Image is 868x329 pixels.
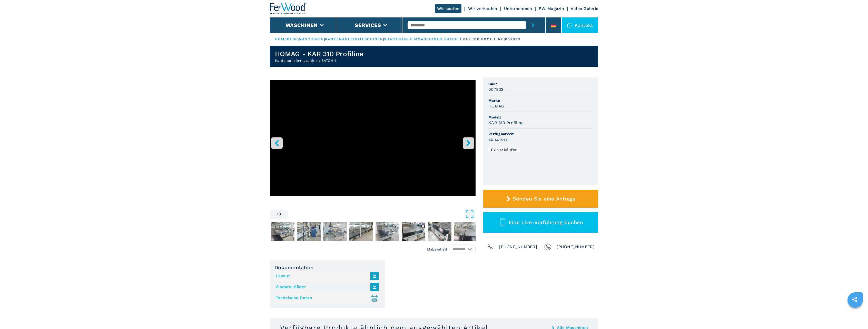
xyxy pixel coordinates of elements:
[488,136,507,142] h3: ab sofort
[276,283,376,291] a: Zipdatei Bilder
[468,6,497,11] a: Wir verkaufen
[483,190,598,208] button: Senden Sie eine Anfrage
[513,196,576,202] span: Senden Sie eine Anfrage
[296,221,322,242] button: Go to Slide 3
[376,222,399,241] img: baa86c1f693e1358b6fbd35d8adf7ef9
[488,120,524,126] h3: KAR 310 Profiline
[270,221,295,242] button: Go to Slide 2
[276,294,376,302] a: Technische Daten
[463,137,474,149] button: right-button
[323,222,347,241] img: 6bebcffffa4e3c4f014721cc9b0b0b2a
[499,243,537,251] span: [PHONE_NUMBER]
[557,243,595,251] span: [PHONE_NUMBER]
[324,37,325,41] span: |
[504,6,532,11] a: Unternehmen
[289,210,474,219] button: Open Fullscreen
[279,212,283,216] span: 31
[453,221,479,242] button: Go to Slide 9
[275,212,277,216] span: 1
[270,221,476,242] nav: Thumbnail Navigation
[275,37,298,41] a: HOMEPAGE
[454,222,478,241] img: a3df732c408754976559de7c0b07762e
[461,37,462,41] span: |
[384,37,461,41] a: kantenanleimmaschinen batch 1
[505,37,520,42] p: 007833
[401,221,426,242] button: Go to Slide 7
[270,80,476,204] div: Go to Slide 1
[275,58,363,63] h2: Kantenanleimmaschinen BATCH 1
[488,148,519,152] div: Ex verkäufer
[277,212,278,216] span: /
[488,98,593,103] span: Marke
[274,264,380,271] span: Dokumentation
[544,243,551,251] img: Whatsapp
[276,272,376,280] a: Layout
[325,37,383,41] a: kantenanleimmaschinen
[348,221,374,242] button: Go to Slide 5
[427,247,448,252] em: Maßeinheit
[402,222,425,241] img: 35c5638f1a3d05181f671ecb1895b50b
[298,37,299,41] span: |
[428,222,451,241] img: faf74eca851c99114d8cc1d3bc4082b5
[427,221,452,242] button: Go to Slide 8
[271,222,294,241] img: 67de8788015ef9814bafe30b49884498
[285,22,318,28] button: Maschinen
[271,137,283,149] button: left-button
[567,23,572,28] img: Kontakt
[270,80,476,196] iframe: YouTube video player
[848,293,861,306] a: sharethis
[322,221,348,242] button: Go to Slide 4
[435,4,462,13] a: Wir kaufen
[526,17,540,33] button: submit-button
[562,17,598,33] div: Kontakt
[488,115,593,120] span: Modell
[571,6,598,11] a: Video Galerie
[463,37,505,42] p: kar 310 profiline |
[270,3,307,14] img: Ferwood
[297,222,321,241] img: 29f12d8ca1083da9a7ebe064fed2c0a1
[488,131,593,136] span: Verfügbarkeit
[487,243,494,251] img: Phone
[355,22,381,28] button: Services
[509,219,583,225] span: Eine Live-Vorführung buchen
[275,50,363,58] h1: HOMAG - KAR 310 Profiline
[383,37,384,41] span: |
[349,222,373,241] img: 5286893d4e1217d860fd1dfd1911b0fa
[539,6,564,11] a: FW-Magazin
[374,221,400,242] button: Go to Slide 6
[488,86,504,92] h3: 007833
[488,103,504,109] h3: HOMAG
[299,37,324,41] a: maschinen
[483,212,598,233] button: Eine Live-Vorführung buchen
[488,81,593,86] span: Code
[846,306,864,325] iframe: Chat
